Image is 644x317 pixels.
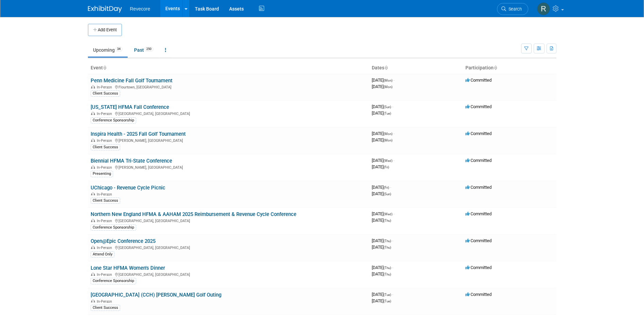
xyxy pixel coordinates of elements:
[91,192,95,196] img: In-Person Event
[372,158,394,163] span: [DATE]
[103,65,106,70] a: Sort by Event Name
[497,3,528,15] a: Search
[372,164,389,169] span: [DATE]
[384,192,391,196] span: (Sun)
[372,298,391,303] span: [DATE]
[384,65,388,70] a: Sort by Start Date
[91,271,366,277] div: [GEOGRAPHIC_DATA], [GEOGRAPHIC_DATA]
[384,219,391,222] span: (Thu)
[372,218,391,223] span: [DATE]
[88,44,128,56] a: Upcoming34
[390,185,391,190] span: -
[463,62,556,74] th: Participation
[372,238,393,243] span: [DATE]
[91,84,366,89] div: Flourtown, [GEOGRAPHIC_DATA]
[465,265,492,270] span: Committed
[91,171,113,177] div: Presenting
[91,238,155,244] a: Open@Epic Conference 2025
[465,185,492,190] span: Committed
[384,266,391,270] span: (Thu)
[97,299,114,304] span: In-Person
[372,211,394,216] span: [DATE]
[384,159,392,163] span: (Wed)
[372,185,391,190] span: [DATE]
[88,6,122,13] img: ExhibitDay
[384,105,391,109] span: (Sun)
[97,138,114,143] span: In-Person
[384,212,392,216] span: (Wed)
[97,112,114,116] span: In-Person
[465,238,492,243] span: Committed
[144,47,153,52] span: 250
[91,278,136,284] div: Conference Sponsorship
[465,211,492,216] span: Committed
[97,165,114,170] span: In-Person
[537,2,550,15] img: Rachael Sires
[392,104,393,109] span: -
[393,211,394,216] span: -
[91,78,172,84] a: Penn Medicine Fall Golf Tournament
[91,198,120,204] div: Client Success
[91,219,95,222] img: In-Person Event
[372,78,394,83] span: [DATE]
[97,85,114,89] span: In-Person
[97,219,114,223] span: In-Person
[372,137,392,143] span: [DATE]
[91,144,120,150] div: Client Success
[91,246,95,249] img: In-Person Event
[97,272,114,277] span: In-Person
[97,246,114,250] span: In-Person
[91,117,136,123] div: Conference Sponsorship
[384,246,391,249] span: (Thu)
[384,239,391,243] span: (Thu)
[91,90,120,97] div: Client Success
[506,6,522,12] span: Search
[372,131,394,136] span: [DATE]
[91,185,165,191] a: UChicago - Revenue Cycle Picnic
[392,292,393,297] span: -
[384,299,391,303] span: (Tue)
[494,65,497,70] a: Sort by Participation Type
[88,62,369,74] th: Event
[91,158,172,164] a: Biennial HFMA Tri-State Conference
[91,85,95,88] img: In-Person Event
[91,104,169,110] a: [US_STATE] HFMA Fall Conference
[372,84,392,89] span: [DATE]
[91,299,95,303] img: In-Person Event
[465,292,492,297] span: Committed
[372,245,391,250] span: [DATE]
[384,112,391,115] span: (Tue)
[372,292,393,297] span: [DATE]
[372,104,393,109] span: [DATE]
[91,131,186,137] a: Inspira Health - 2025 Fall Golf Tournament
[91,218,366,223] div: [GEOGRAPHIC_DATA], [GEOGRAPHIC_DATA]
[91,245,366,250] div: [GEOGRAPHIC_DATA], [GEOGRAPHIC_DATA]
[91,272,95,276] img: In-Person Event
[384,293,391,297] span: (Tue)
[384,85,392,89] span: (Mon)
[384,138,392,142] span: (Mon)
[369,62,463,74] th: Dates
[115,47,123,52] span: 34
[91,211,296,217] a: Northern New England HFMA & AAHAM 2025 Reimbursement & Revenue Cycle Conference
[129,44,159,56] a: Past250
[91,224,136,231] div: Conference Sponsorship
[88,24,122,36] button: Add Event
[384,79,392,82] span: (Mon)
[372,271,391,277] span: [DATE]
[393,131,394,136] span: -
[91,251,114,257] div: Attend Only
[91,292,221,298] a: [GEOGRAPHIC_DATA] (CCH) [PERSON_NAME] Golf Outing
[384,132,392,136] span: (Mon)
[91,111,366,116] div: [GEOGRAPHIC_DATA], [GEOGRAPHIC_DATA]
[130,6,150,12] span: Revecore
[91,164,366,170] div: [PERSON_NAME], [GEOGRAPHIC_DATA]
[465,158,492,163] span: Committed
[393,78,394,83] span: -
[384,186,389,189] span: (Fri)
[372,191,391,196] span: [DATE]
[91,305,120,311] div: Client Success
[91,137,366,143] div: [PERSON_NAME], [GEOGRAPHIC_DATA]
[91,112,95,115] img: In-Person Event
[91,265,165,271] a: Lone Star HFMA Women's Dinner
